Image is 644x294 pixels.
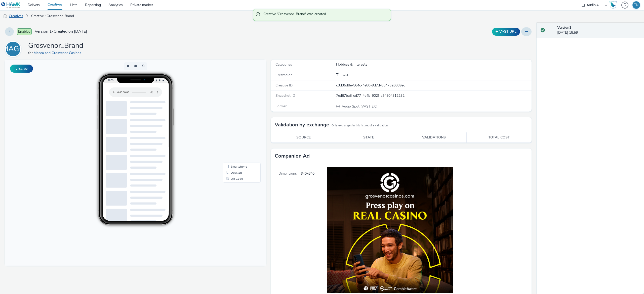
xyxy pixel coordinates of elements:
span: Audio Spot (VAST 2.0) [341,104,377,109]
span: Creative 'Grosvenor_Brand' was created [263,12,386,18]
span: Version 1 - Created on [DATE] [35,29,87,34]
span: Format [275,104,287,109]
strong: Version 1 [557,25,571,30]
div: TN [634,1,638,9]
a: Hawk Academy [609,1,619,9]
div: c3d35d8e-564c-4e80-9d7d-8547326809ec [336,83,531,88]
div: [DATE] 18:59 [557,25,640,35]
span: Snapshot ID [275,93,295,98]
img: Hawk Academy [609,1,617,9]
span: Categories [275,62,292,67]
button: VAST URL [492,28,520,36]
th: Source [271,132,336,143]
span: [DATE] [340,73,351,77]
span: Enabled [17,28,32,35]
img: undefined Logo [1,2,21,8]
span: Smartphone [226,106,242,109]
a: Mecca and Grosvenor Casinos [34,51,83,55]
span: QR Code [226,118,238,121]
th: Validations [401,132,466,143]
div: Hobbies & Interests [336,62,531,67]
li: Desktop [219,110,255,116]
li: Smartphone [219,104,255,110]
h3: Validation by exchange [275,121,329,129]
span: Desktop [226,112,237,115]
span: Creative ID [275,83,293,88]
h3: Companion Ad [275,152,310,160]
span: for [28,51,34,55]
div: MAGC [2,42,24,56]
div: Duplicate the creative as a VAST URL [491,28,521,36]
a: Creative : Grosvenor_Brand [29,10,76,22]
button: Fullscreen [10,65,33,73]
th: State [336,132,401,143]
span: 18:59 [103,19,108,22]
small: Only exchanges in this list require validation [332,124,388,128]
li: QR Code [219,116,255,122]
div: Creation 09 October 2025, 18:59 [340,73,351,78]
a: MAGC [5,46,23,51]
h1: Grosvenor_Brand [28,41,83,51]
img: audio [3,14,8,19]
div: 7ed87ba8-cd77-4c4b-902f-c94804312232 [336,93,531,98]
span: Created on [275,73,293,77]
th: Total cost [466,132,532,143]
